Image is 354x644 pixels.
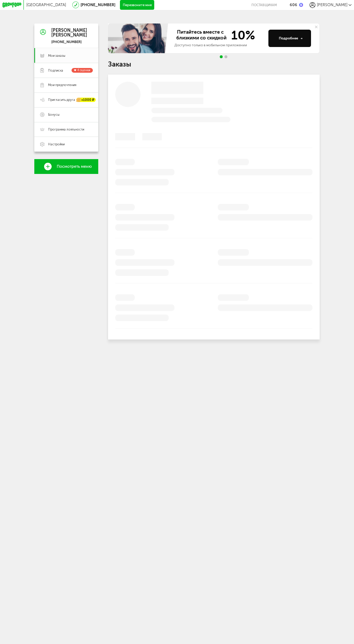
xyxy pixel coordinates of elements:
a: Пригласить друга +1000 ₽ [34,93,98,107]
div: +1000 ₽ [77,98,96,102]
img: bonus_b.cdccf46.png [299,3,303,7]
a: Мои предпочтения [34,78,98,93]
span: [PERSON_NAME] [317,3,347,7]
span: Go to slide 2 [225,55,228,58]
div: Доступно только в мобильном приложении [174,43,264,48]
a: Бонусы [34,107,98,122]
span: 10% [228,29,255,42]
span: Пригласить друга [48,98,75,102]
a: Мои заказы [34,48,98,63]
span: Посмотреть меню [57,165,92,169]
h1: Заказы [108,61,319,68]
button: Подробнее [268,30,311,47]
span: Программа лояльности [48,127,84,132]
div: [PERSON_NAME] [PERSON_NAME] [51,28,87,38]
a: [PHONE_NUMBER] [81,3,115,7]
img: family-banner.579af9d.jpg [108,24,169,53]
span: Go to slide 1 [220,55,223,58]
span: Мои заказы [48,54,65,58]
span: Подписка [48,68,63,73]
div: [PHONE_NUMBER] [51,40,87,44]
span: Мои предпочтения [48,83,76,87]
a: Настройки [34,137,98,152]
span: Питайтесь вместе с близкими со скидкой [174,29,228,42]
div: Подробнее [279,36,302,41]
a: Программа лояльности [34,122,98,137]
span: 4 оценки [77,68,90,72]
span: [GEOGRAPHIC_DATA] [26,3,66,7]
div: 606 [290,3,297,7]
a: Подписка 4 оценки [34,63,98,78]
span: Бонусы [48,112,60,117]
a: Посмотреть меню [34,159,98,174]
span: Настройки [48,142,65,146]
